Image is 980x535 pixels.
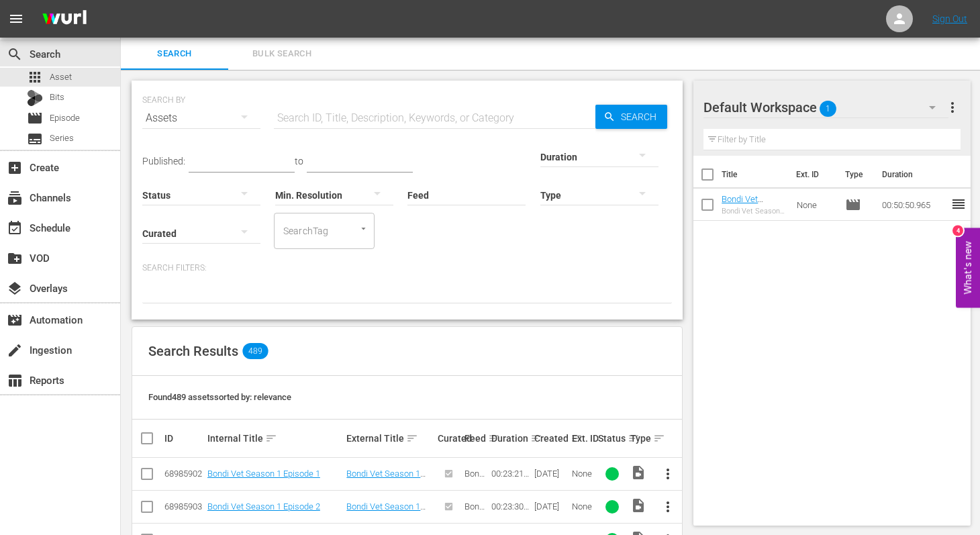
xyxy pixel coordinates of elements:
div: 68985903 [164,501,203,512]
div: 00:23:30.688 [491,501,530,512]
span: more_vert [660,466,676,482]
button: Open [357,222,370,235]
span: Search [129,46,220,62]
div: 4 [952,225,963,236]
button: more_vert [652,458,684,490]
span: Asset [27,69,43,85]
div: Duration [491,430,530,446]
span: Bits [50,91,64,104]
div: Internal Title [207,430,343,446]
div: Default Workspace [703,89,948,126]
span: Series [50,132,74,145]
span: sort [406,432,418,444]
div: ID [164,433,203,444]
div: Status [598,430,626,446]
span: reorder [950,196,967,212]
a: Bondi Vet Season 1 Episode 1 [346,469,426,489]
span: Search Results [148,343,238,359]
span: Episode [845,197,861,213]
a: Bondi Vet Season 1 Episode 2 [207,501,320,512]
span: to [295,156,303,166]
div: Feed [464,430,487,446]
div: Assets [142,99,260,137]
button: more_vert [944,91,961,124]
a: Bondi Vet Season 1 Episode 1 [207,469,320,479]
span: Channels [7,190,23,206]
span: Asset [50,70,72,84]
img: ans4CAIJ8jUAAAAAAAAAAAAAAAAAAAAAAAAgQb4GAAAAAAAAAAAAAAAAAAAAAAAAJMjXAAAAAAAAAAAAAAAAAAAAAAAAgAT5G... [32,3,97,35]
div: None [572,469,595,479]
span: Reports [7,373,23,389]
a: Sign Out [932,13,967,24]
span: Video [630,497,646,514]
a: Bondi Vet Season 7 Episode 2 (Bondi Vet Season 7 Episode 2 (VARIANT)) [722,194,785,254]
span: VOD [7,250,23,266]
div: Created [534,430,568,446]
div: 68985902 [164,469,203,479]
span: Create [7,160,23,176]
span: more_vert [944,99,961,115]
div: Bondi Vet Season 7 Episode 2 [722,207,786,215]
button: Open Feedback Widget [956,228,980,307]
a: Bondi Vet Season 1 Episode 2 [346,501,426,522]
span: Bulk Search [236,46,328,62]
span: Video [630,465,646,481]
span: Published: [142,156,185,166]
div: Bits [27,90,43,106]
span: Ingestion [7,342,23,358]
span: 1 [820,95,836,123]
div: [DATE] [534,469,568,479]
span: more_vert [660,499,676,515]
span: Schedule [7,220,23,236]
span: sort [488,432,500,444]
span: sort [530,432,542,444]
div: 00:23:21.451 [491,469,530,479]
span: Episode [27,110,43,126]
th: Duration [874,156,954,193]
span: 489 [242,343,268,359]
p: Search Filters: [142,262,672,274]
span: Found 489 assets sorted by: relevance [148,392,291,402]
div: Curated [438,433,460,444]
div: Type [630,430,648,446]
div: External Title [346,430,434,446]
span: menu [8,11,24,27]
th: Type [837,156,874,193]
span: Series [27,131,43,147]
span: Episode [50,111,80,125]
button: Search [595,105,667,129]
th: Title [722,156,788,193]
td: None [791,189,840,221]
th: Ext. ID [788,156,837,193]
span: Search [7,46,23,62]
span: Automation [7,312,23,328]
button: more_vert [652,491,684,523]
span: Overlays [7,281,23,297]
span: Bondi Vet [464,501,486,522]
div: None [572,501,595,512]
div: Ext. ID [572,433,595,444]
span: Search [616,105,667,129]
td: 00:50:50.965 [877,189,950,221]
span: Bondi Vet [464,469,486,489]
span: sort [265,432,277,444]
div: [DATE] [534,501,568,512]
